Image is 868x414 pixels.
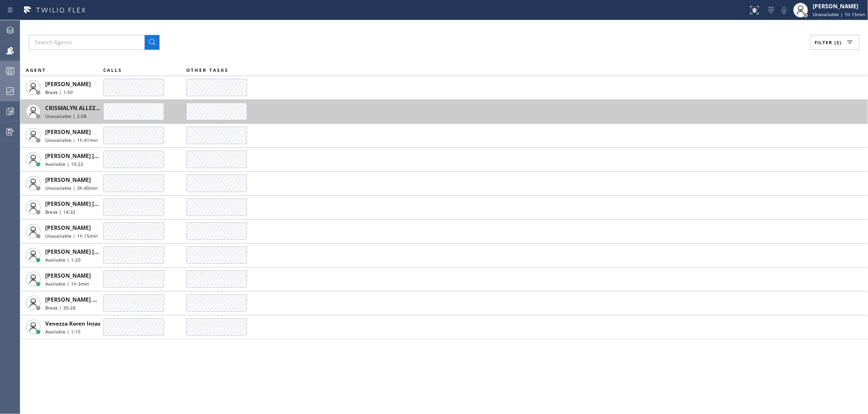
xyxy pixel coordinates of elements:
span: Available | 1h 3min [45,280,89,287]
span: Break | 1:50 [45,89,73,95]
button: Filter (3) [810,35,860,50]
span: Filter (3) [815,39,841,46]
span: [PERSON_NAME] [PERSON_NAME] [45,200,138,208]
span: Break | 35:28 [45,304,76,311]
span: Unavailable | 1h 15min [45,233,98,239]
span: [PERSON_NAME] [PERSON_NAME] [45,152,138,160]
span: [PERSON_NAME] [PERSON_NAME] Dahil [45,248,154,256]
input: Search Agents [29,35,145,50]
span: Available | 1:20 [45,257,81,263]
span: [PERSON_NAME] [45,224,91,232]
span: [PERSON_NAME] [45,176,91,184]
span: Venezza Koren Intas [45,320,100,327]
span: Available | 10:22 [45,161,83,167]
span: OTHER TASKS [186,67,229,73]
div: [PERSON_NAME] [813,2,865,10]
span: CRISMALYN ALLEZER [45,104,102,112]
span: Unavailable | 1h 41min [45,137,98,143]
span: Break | 14:32 [45,209,76,215]
span: [PERSON_NAME] [45,128,91,136]
span: AGENT [26,67,46,73]
span: [PERSON_NAME] Guingos [45,296,115,303]
span: [PERSON_NAME] [45,80,91,88]
button: Mute [778,4,791,17]
span: [PERSON_NAME] [45,272,91,280]
span: Unavailable | 3h 40min [45,185,98,191]
span: Unavailable | 1h 15min [813,11,865,17]
span: Unavailable | 2:58 [45,113,87,119]
span: Available | 1:15 [45,328,81,335]
span: CALLS [103,67,122,73]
